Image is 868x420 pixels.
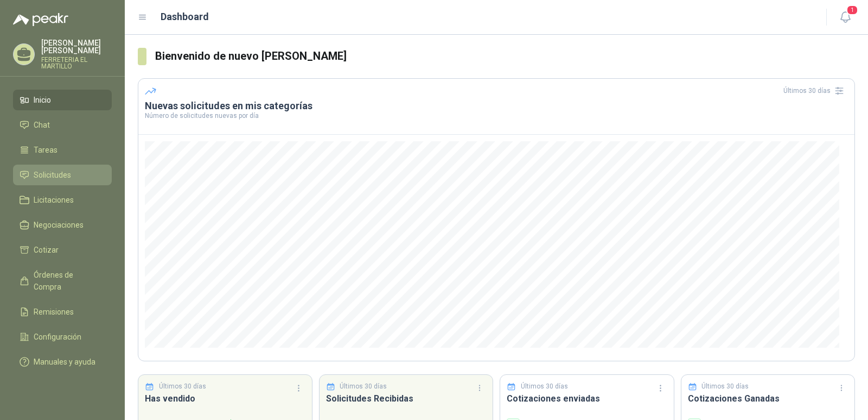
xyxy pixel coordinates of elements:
[521,381,568,392] p: Últimos 30 días
[155,48,855,65] h3: Bienvenido de nuevo [PERSON_NAME]
[41,57,112,70] p: FERRETERIA EL MARTILLO
[701,381,749,392] p: Últimos 30 días
[159,381,206,392] p: Últimos 30 días
[34,194,74,206] span: Licitaciones
[34,169,71,181] span: Solicitudes
[13,140,112,160] a: Tareas
[34,306,74,318] span: Remisiones
[41,39,112,54] p: [PERSON_NAME] [PERSON_NAME]
[507,392,667,405] h3: Cotizaciones enviadas
[34,119,50,131] span: Chat
[34,269,101,293] span: Órdenes de Compra
[835,8,855,27] button: 1
[688,392,848,405] h3: Cotizaciones Ganadas
[34,144,58,156] span: Tareas
[13,265,112,297] a: Órdenes de Compra
[34,331,81,343] span: Configuración
[13,165,112,185] a: Solicitudes
[340,381,387,392] p: Últimos 30 días
[13,302,112,322] a: Remisiones
[13,215,112,235] a: Negociaciones
[13,13,68,26] img: Logo peakr
[846,5,858,15] span: 1
[13,90,112,110] a: Inicio
[34,94,51,106] span: Inicio
[34,244,59,256] span: Cotizar
[326,392,487,405] h3: Solicitudes Recibidas
[13,240,112,260] a: Cotizar
[13,115,112,135] a: Chat
[13,327,112,347] a: Configuración
[145,99,848,112] h3: Nuevas solicitudes en mis categorías
[13,190,112,210] a: Licitaciones
[783,82,848,99] div: Últimos 30 días
[34,356,95,368] span: Manuales y ayuda
[34,219,84,231] span: Negociaciones
[145,112,848,119] p: Número de solicitudes nuevas por día
[161,9,209,24] h1: Dashboard
[13,352,112,372] a: Manuales y ayuda
[145,392,305,405] h3: Has vendido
